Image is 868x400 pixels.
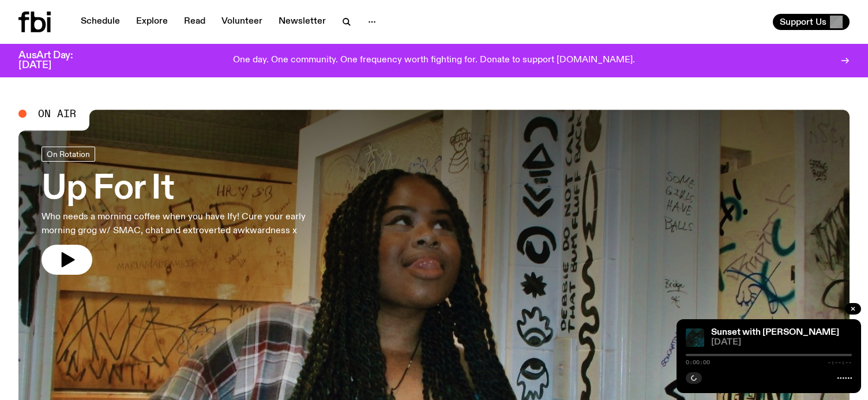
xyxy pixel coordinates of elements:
p: One day. One community. One frequency worth fighting for. Donate to support [DOMAIN_NAME]. [233,55,635,66]
a: Read [177,14,212,30]
button: Support Us [773,14,850,30]
span: On Rotation [47,149,90,158]
span: Support Us [780,17,826,27]
a: Up For ItWho needs a morning coffee when you have Ify! Cure your early morning grog w/ SMAC, chat... [42,147,337,275]
span: On Air [38,109,76,119]
a: Explore [129,14,175,30]
span: 0:00:00 [686,360,710,365]
span: -:--:-- [828,360,852,365]
a: Schedule [74,14,127,30]
h3: Up For It [42,173,337,205]
a: Sunset with [PERSON_NAME] [711,328,839,337]
h3: AusArt Day: [DATE] [18,51,92,70]
a: On Rotation [42,147,95,162]
a: Volunteer [215,14,269,30]
p: Who needs a morning coffee when you have Ify! Cure your early morning grog w/ SMAC, chat and extr... [42,210,337,238]
span: [DATE] [711,338,852,347]
a: Newsletter [272,14,333,30]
